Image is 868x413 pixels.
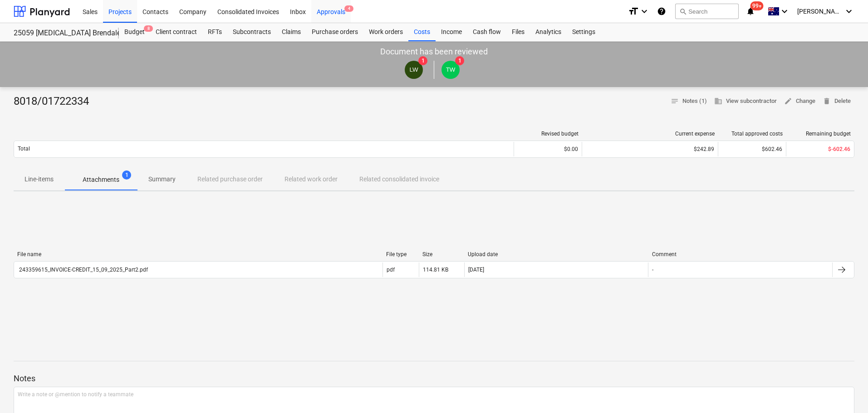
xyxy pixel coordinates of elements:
[409,66,418,73] span: LW
[828,146,850,152] span: $-602.46
[746,6,755,17] i: notifications
[423,267,448,273] div: 114.81 KB
[14,29,108,38] div: 25059 [MEDICAL_DATA] Brendale Re-roof and New Shed
[711,94,780,108] button: View subcontractor
[380,46,488,57] p: Document has been reviewed
[518,131,579,137] div: Revised budget
[386,251,415,258] div: File type
[446,66,456,73] span: TW
[718,142,786,156] div: $602.46
[667,94,711,108] button: Notes (1)
[122,170,131,180] span: 1
[784,96,815,107] span: Change
[843,6,854,17] i: keyboard_arrow_down
[780,94,819,108] button: Change
[422,251,461,258] div: Size
[441,61,460,79] div: Tim Wells
[714,96,777,107] span: View subcontractor
[387,267,395,273] div: pdf
[344,5,353,12] span: 4
[119,23,150,41] a: Budget8
[784,97,792,105] span: edit
[530,23,567,41] a: Analytics
[657,6,666,17] i: Knowledge base
[227,23,276,41] a: Subcontracts
[823,97,831,105] span: delete
[468,251,645,258] div: Upload date
[779,6,790,17] i: keyboard_arrow_down
[83,175,119,185] p: Attachments
[306,23,363,41] a: Purchase orders
[567,23,601,41] a: Settings
[119,23,150,41] div: Budget
[714,97,722,105] span: business
[455,56,464,65] span: 1
[150,23,202,41] a: Client contract
[468,267,484,273] div: [DATE]
[25,175,54,184] p: Line-items
[675,4,739,19] button: Search
[405,61,423,79] div: Luaun Wust
[671,96,707,107] span: Notes (1)
[750,1,764,10] span: 99+
[823,96,851,107] span: Delete
[14,373,854,384] p: Notes
[363,23,408,41] a: Work orders
[514,142,582,156] div: $0.00
[408,23,436,41] a: Costs
[679,8,687,15] span: search
[14,94,96,109] div: 8018/01722334
[586,131,715,137] div: Current expense
[628,6,639,17] i: format_size
[797,8,843,15] span: [PERSON_NAME]
[639,6,650,17] i: keyboard_arrow_down
[652,251,829,258] div: Comment
[144,25,153,32] span: 8
[436,23,467,41] a: Income
[418,56,427,65] span: 1
[652,267,653,273] div: -
[586,146,714,152] div: $242.89
[790,131,851,137] div: Remaining budget
[17,251,379,258] div: File name
[202,23,227,41] a: RFTs
[671,97,679,105] span: notes
[722,131,783,137] div: Total approved costs
[823,369,868,413] iframe: Chat Widget
[276,23,306,41] a: Claims
[148,175,176,184] p: Summary
[467,23,506,41] a: Cash flow
[18,145,30,153] p: Total
[506,23,530,41] a: Files
[819,94,854,108] button: Delete
[18,267,148,273] div: 243359615_INVOICE-CREDIT_15_09_2025_Part2.pdf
